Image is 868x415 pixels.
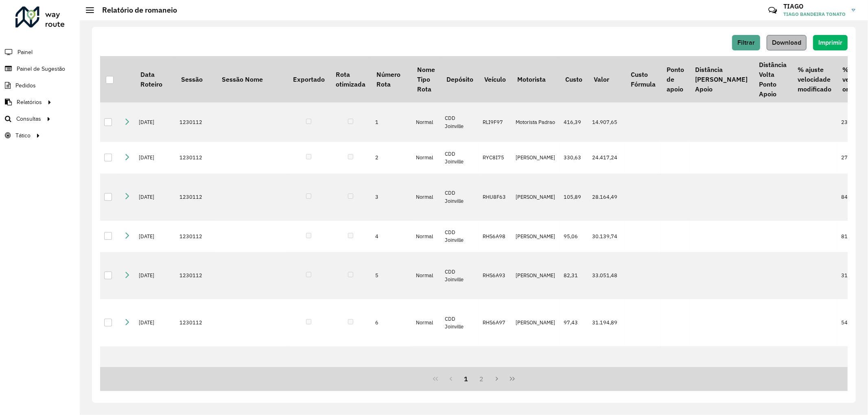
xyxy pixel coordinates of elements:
[479,174,512,221] td: RHU8F63
[412,142,441,174] td: Normal
[441,56,479,102] th: Depósito
[175,56,216,102] th: Sessão
[588,252,625,299] td: 33.051,48
[135,142,175,174] td: [DATE]
[135,102,175,142] td: [DATE]
[560,221,588,252] td: 95,06
[753,56,792,102] th: Distância Volta Ponto Apoio
[371,252,412,299] td: 5
[175,102,216,142] td: 1230112
[371,102,412,142] td: 1
[371,299,412,346] td: 6
[783,2,846,10] h3: TIAGO
[479,299,512,346] td: RHS6A97
[135,56,175,102] th: Data Roteiro
[783,11,846,18] span: TIAGO BANDEIRA TONATO
[441,252,479,299] td: CDD Joinville
[479,102,512,142] td: RLI9F97
[661,56,689,102] th: Ponto de apoio
[135,346,175,401] td: [DATE]
[512,142,560,174] td: [PERSON_NAME]
[412,346,441,401] td: Normal
[588,102,625,142] td: 14.907,65
[175,299,216,346] td: 1230112
[588,142,625,174] td: 24.417,24
[441,299,479,346] td: CDD Joinville
[135,174,175,221] td: [DATE]
[479,221,512,252] td: RHS6A98
[588,299,625,346] td: 31.194,89
[772,39,801,46] span: Download
[588,346,625,401] td: 25.686,75
[479,346,512,401] td: RYC9C05
[737,39,755,46] span: Filtrar
[818,39,842,46] span: Imprimir
[135,252,175,299] td: [DATE]
[505,371,520,387] button: Last Page
[479,252,512,299] td: RHS6A93
[560,174,588,221] td: 105,89
[512,102,560,142] td: Motorista Padrao
[690,56,753,102] th: Distância [PERSON_NAME] Apoio
[412,174,441,221] td: Normal
[512,299,560,346] td: [PERSON_NAME]
[588,174,625,221] td: 28.164,49
[175,252,216,299] td: 1230112
[17,48,33,56] span: Painel
[479,56,512,102] th: Veículo
[474,371,490,387] button: 2
[15,81,36,90] span: Pedidos
[94,6,177,15] h2: Relatório de romaneio
[732,35,760,50] button: Filtrar
[441,346,479,401] td: CDD Joinville
[813,35,848,50] button: Imprimir
[175,346,216,401] td: 1230112
[441,174,479,221] td: CDD Joinville
[371,174,412,221] td: 3
[560,252,588,299] td: 82,31
[135,299,175,346] td: [DATE]
[479,142,512,174] td: RYC8I75
[512,252,560,299] td: [PERSON_NAME]
[512,56,560,102] th: Motorista
[287,56,330,102] th: Exportado
[560,142,588,174] td: 330,63
[15,131,31,140] span: Tático
[17,65,65,73] span: Painel de Sugestão
[767,35,807,50] button: Download
[489,371,505,387] button: Next Page
[512,221,560,252] td: [PERSON_NAME]
[17,98,42,106] span: Relatórios
[175,174,216,221] td: 1230112
[459,371,474,387] button: 1
[441,142,479,174] td: CDD Joinville
[412,252,441,299] td: Normal
[560,346,588,401] td: 335,22
[625,56,661,102] th: Custo Fórmula
[216,56,287,102] th: Sessão Nome
[792,56,837,102] th: % ajuste velocidade modificado
[16,115,41,123] span: Consultas
[512,346,560,401] td: [PERSON_NAME]
[330,56,371,102] th: Rota otimizada
[441,221,479,252] td: CDD Joinville
[441,102,479,142] td: CDD Joinville
[412,56,441,102] th: Nome Tipo Rota
[371,346,412,401] td: 7
[560,102,588,142] td: 416,39
[588,56,625,102] th: Valor
[175,221,216,252] td: 1230112
[371,221,412,252] td: 4
[412,299,441,346] td: Normal
[412,102,441,142] td: Normal
[412,221,441,252] td: Normal
[371,142,412,174] td: 2
[512,174,560,221] td: [PERSON_NAME]
[764,2,781,19] a: Contato Rápido
[560,299,588,346] td: 97,43
[175,142,216,174] td: 1230112
[588,221,625,252] td: 30.139,74
[560,56,588,102] th: Custo
[371,56,412,102] th: Número Rota
[135,221,175,252] td: [DATE]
